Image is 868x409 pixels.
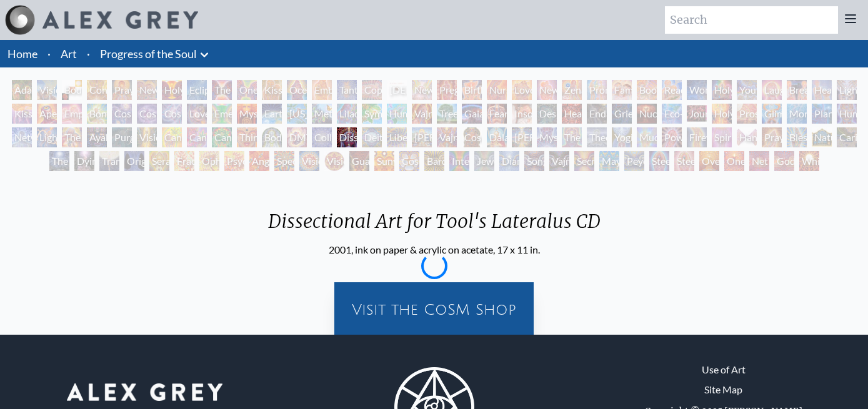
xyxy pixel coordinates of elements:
a: Use of Art [702,362,746,377]
div: The Seer [562,127,582,147]
div: Journey of the Wounded Healer [687,104,707,124]
a: Progress of the Soul [100,45,197,62]
div: The Kiss [212,80,232,100]
div: Lilacs [337,104,357,124]
div: Cosmic Lovers [162,104,182,124]
div: Love Circuit [512,80,532,100]
div: Original Face [124,151,144,171]
div: Dalai Lama [487,127,507,147]
div: Interbeing [449,151,469,171]
div: Empowerment [62,104,82,124]
div: Peyote Being [624,151,644,171]
div: The Shulgins and their Alchemical Angels [62,127,82,147]
div: Firewalking [687,127,707,147]
div: Cannabis Sutra [187,127,207,147]
div: Planetary Prayers [812,104,832,124]
div: Caring [837,127,857,147]
div: Kissing [262,80,282,100]
div: Despair [537,104,557,124]
div: Cannabis Mudra [162,127,182,147]
div: Deities & Demons Drinking from the Milky Pool [362,127,382,147]
div: Lightworker [37,127,57,147]
div: Love is a Cosmic Force [187,104,207,124]
div: Purging [112,127,132,147]
div: Collective Vision [312,127,332,147]
div: Ocean of Love Bliss [287,80,307,100]
div: Fear [487,104,507,124]
div: Song of Vajra Being [524,151,544,171]
div: Cannabacchus [212,127,232,147]
div: Liberation Through Seeing [387,127,407,147]
div: Pregnancy [437,80,457,100]
div: Visionary Origin of Language [37,80,57,100]
div: Guardian of Infinite Vision [349,151,369,171]
div: Net of Being [749,151,769,171]
div: Eclipse [187,80,207,100]
div: New Family [537,80,557,100]
div: Copulating [362,80,382,100]
a: Visit the CoSM Shop [342,290,526,330]
div: Spectral Lotus [274,151,294,171]
div: Oversoul [699,151,719,171]
div: Ayahuasca Visitation [87,127,107,147]
div: One [724,151,744,171]
div: Vision Crystal [299,151,319,171]
div: Contemplation [87,80,107,100]
div: Vision Crystal Tondo [324,151,344,171]
div: Human Geometry [837,104,857,124]
div: [PERSON_NAME] [512,127,532,147]
div: Dissectional Art for Tool's Lateralus CD [337,127,357,147]
div: Zena Lotus [562,80,582,100]
div: Bond [87,104,107,124]
div: One Taste [237,80,257,100]
div: The Soul Finds It's Way [49,151,69,171]
input: Search [665,6,838,34]
div: [DEMOGRAPHIC_DATA] Embryo [387,80,407,100]
div: Mudra [637,127,657,147]
div: Wonder [687,80,707,100]
div: 2001, ink on paper & acrylic on acetate, 17 x 11 in. [258,242,611,257]
div: Power to the Peaceful [662,127,682,147]
div: Tree & Person [437,104,457,124]
div: Headache [562,104,582,124]
div: Eco-Atlas [662,104,682,124]
div: New Man New Woman [137,80,157,100]
div: Blessing Hand [787,127,807,147]
div: Cosmic Artist [137,104,157,124]
div: Emerald Grail [212,104,232,124]
div: Steeplehead 1 [649,151,669,171]
div: Family [612,80,632,100]
div: Humming Bird [387,104,407,124]
div: Dissectional Art for Tool's Lateralus CD [258,210,611,242]
div: Ophanic Eyelash [199,151,219,171]
div: Diamond Being [499,151,519,171]
div: Holy Fire [712,104,732,124]
div: Metamorphosis [312,104,332,124]
div: Mayan Being [599,151,619,171]
div: Reading [662,80,682,100]
div: Breathing [787,80,807,100]
div: Godself [774,151,794,171]
div: Young & Old [737,80,757,100]
div: Nuclear Crucifixion [637,104,657,124]
div: Aperture [37,104,57,124]
a: Home [7,47,37,61]
div: Laughing Man [762,80,782,100]
div: Sunyata [374,151,394,171]
div: Lightweaver [837,80,857,100]
div: [US_STATE] Song [287,104,307,124]
div: Fractal Eyes [174,151,194,171]
div: Promise [587,80,607,100]
div: Birth [462,80,482,100]
div: Cosmic [DEMOGRAPHIC_DATA] [462,127,482,147]
div: Seraphic Transport Docking on the Third Eye [149,151,169,171]
div: Third Eye Tears of Joy [237,127,257,147]
div: Grieving [612,104,632,124]
div: Networks [12,127,32,147]
div: Mysteriosa 2 [237,104,257,124]
div: Nature of Mind [812,127,832,147]
div: Theologue [587,127,607,147]
div: White Light [799,151,819,171]
div: Boo-boo [637,80,657,100]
